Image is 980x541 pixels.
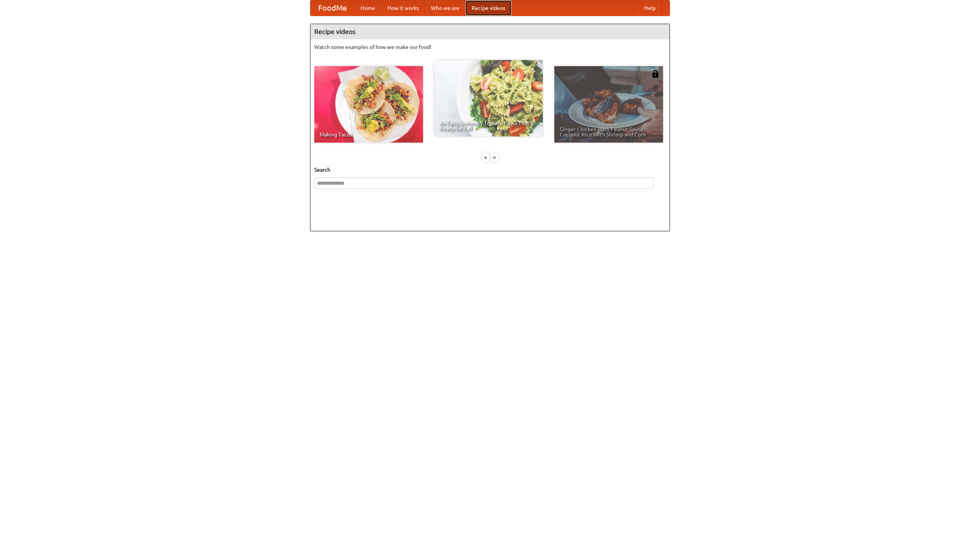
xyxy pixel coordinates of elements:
h4: Recipe videos [310,24,670,39]
span: An Easy, Summery Tomato Pasta That's Ready for Fall [439,120,537,131]
p: Watch some examples of how we make our food! [314,43,666,51]
a: Who we are [425,0,465,16]
a: Help [638,0,662,16]
a: Home [354,0,381,16]
h5: Search [314,166,666,174]
div: » [491,153,498,162]
div: « [482,153,489,162]
a: An Easy, Summery Tomato Pasta That's Ready for Fall [434,60,543,136]
a: Making Tacos [314,66,423,143]
a: Recipe videos [465,0,511,16]
span: Making Tacos [320,132,418,137]
a: FoodMe [310,0,354,16]
a: How it works [381,0,425,16]
img: 483408.png [652,70,659,78]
